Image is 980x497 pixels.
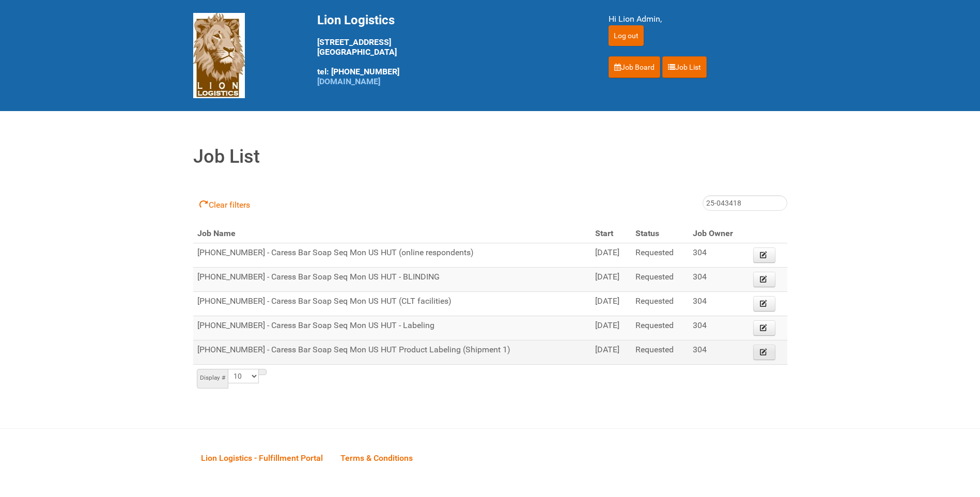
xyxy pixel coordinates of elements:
span: Terms & Conditions [340,453,413,463]
td: 304 [689,292,749,316]
a: Job Board [609,56,660,78]
td: Requested [631,292,689,316]
td: [PHONE_NUMBER] - Caress Bar Soap Seq Mon US HUT - Labeling [193,316,591,340]
div: Hi Lion Admin, [609,13,787,25]
a: Terms & Conditions [333,442,421,474]
td: [PHONE_NUMBER] - Caress Bar Soap Seq Mon US HUT Product Labeling (Shipment 1) [193,340,591,365]
td: 304 [689,268,749,292]
td: 304 [689,340,749,365]
span: Status [635,228,659,238]
span: Start [595,228,613,238]
td: [DATE] [591,340,631,365]
a: Clear filters [193,196,256,213]
input: All [703,195,787,211]
span: Job Name [197,228,236,238]
span: Lion Logistics [317,13,395,27]
td: Requested [631,340,689,365]
td: [PHONE_NUMBER] - Caress Bar Soap Seq Mon US HUT - BLINDING [193,268,591,292]
a: Lion Logistics [193,50,245,60]
h1: Job List [193,143,787,170]
td: [DATE] [591,292,631,316]
span: Job Owner [693,228,733,238]
a: [DOMAIN_NAME] [317,76,380,86]
td: Requested [631,268,689,292]
td: [PHONE_NUMBER] - Caress Bar Soap Seq Mon US HUT (CLT facilities) [193,292,591,316]
div: [STREET_ADDRESS] [GEOGRAPHIC_DATA] tel: [PHONE_NUMBER] [317,13,583,86]
img: Lion Logistics [193,13,245,98]
td: Requested [631,243,689,268]
td: [DATE] [591,268,631,292]
small: Display # [200,374,225,381]
td: [DATE] [591,243,631,268]
a: Lion Logistics - Fulfillment Portal [193,442,331,474]
td: 304 [689,316,749,340]
span: Lion Logistics - Fulfillment Portal [201,453,323,463]
input: Log out [609,25,644,46]
td: 304 [689,243,749,268]
td: Requested [631,316,689,340]
td: [DATE] [591,316,631,340]
td: [PHONE_NUMBER] - Caress Bar Soap Seq Mon US HUT (online respondents) [193,243,591,268]
a: Job List [662,56,707,78]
